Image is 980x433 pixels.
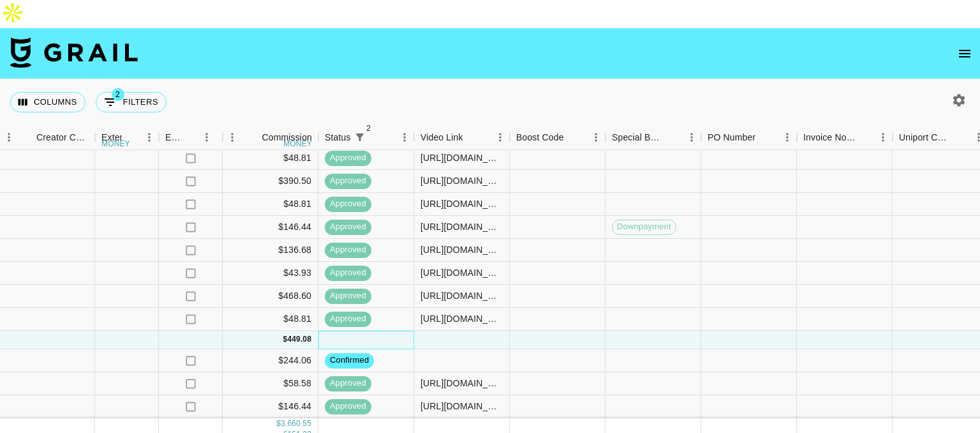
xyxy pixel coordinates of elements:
div: Video Link [420,125,463,150]
div: $468.60 [223,285,318,308]
span: approved [325,290,371,302]
div: Commission [262,125,312,150]
span: approved [325,152,371,164]
div: https://www.instagram.com/reel/DNyKEPL4hQY/ [420,243,503,256]
button: Menu [491,128,510,147]
button: Sort [244,128,262,146]
button: Sort [856,128,873,146]
button: Show filters [351,128,369,146]
div: $58.58 [223,372,318,395]
button: Menu [873,128,893,147]
div: https://www.instagram.com/reel/DMtOdZiO5BT/?igsh=MXJmcXNqYWZqMXZtNg%3D%3D [420,197,503,210]
button: Menu [223,128,242,147]
button: Sort [183,128,201,146]
button: Select columns [10,92,85,112]
span: 2 [112,88,124,101]
button: Menu [586,128,605,147]
div: Expenses: Remove Commission? [165,125,183,150]
button: Menu [140,128,159,147]
button: Sort [463,128,481,146]
div: https://www.instagram.com/reel/DN9On4fAcC5/?igsh=azNxZzg2MmU3aHU2 [420,289,503,302]
span: confirmed [325,354,374,367]
div: money [101,140,130,148]
span: approved [325,313,371,325]
button: Sort [755,128,773,146]
button: Sort [122,128,140,146]
div: PO Number [708,125,755,150]
span: approved [325,400,371,413]
div: 3,660.55 [281,418,311,429]
div: Uniport Contact Email [899,125,951,150]
div: https://www.tiktok.com/@ageminifairy/video/7544824981344111927?_t=ZT-8zLNWzwH3bz&_r=1 [420,151,503,164]
span: Downpayment [612,221,676,233]
div: Invoice Notes [797,125,893,150]
div: 2 active filters [351,128,369,146]
div: Status [325,125,351,150]
button: Menu [778,128,797,147]
button: Sort [664,128,682,146]
div: $48.81 [223,193,318,216]
img: Grail Talent [10,37,138,68]
span: approved [325,244,371,256]
div: Expenses: Remove Commission? [159,125,223,150]
span: approved [325,267,371,279]
div: Status [318,125,414,150]
span: approved [325,175,371,187]
div: $390.50 [223,170,318,193]
div: https://www.tiktok.com/@carliemayeski/video/7535102697729527071?_r=1&_t=ZP-8ycrMa4E6Vr [420,266,503,279]
span: approved [325,221,371,233]
button: Sort [951,128,969,146]
div: Special Booking Type [612,125,664,150]
div: https://www.instagram.com/reel/DN6cLACAWT_/?igsh=MWw3MXRidzB0b2xnag== [420,220,503,233]
div: Creator Commmission Override [36,125,89,150]
button: Sort [19,128,36,146]
span: approved [325,198,371,210]
div: $146.44 [223,395,318,418]
div: PO Number [701,125,797,150]
span: approved [325,377,371,390]
div: Boost Code [516,125,564,150]
span: 2 [362,122,375,135]
button: Menu [395,128,414,147]
div: $ [276,418,281,429]
div: Invoice Notes [803,125,856,150]
div: Boost Code [510,125,605,150]
button: Menu [682,128,701,147]
div: $146.44 [223,216,318,239]
div: $48.81 [223,308,318,331]
button: open drawer [952,41,977,66]
div: $48.81 [223,147,318,170]
div: Special Booking Type [605,125,701,150]
div: $244.06 [223,349,318,372]
div: 449.08 [287,334,311,345]
div: https://www.tiktok.com/@delly.girl/video/7545532098719927566?_r=1&_t=ZT-8zOcHQNJ88c [420,377,503,390]
button: Show filters [96,92,167,112]
div: $43.93 [223,262,318,285]
div: money [283,140,312,148]
div: $136.68 [223,239,318,262]
div: https://www.tiktok.com/@valeriia.vakar/video/7537013697881902366?_t=ZP-8ylbSlff9Ch&_r=1 [420,312,503,325]
div: https://www.tiktok.com/@karenardilad/video/7543418824805125407?_t=ZS-8zZ8Zqo7IAq&_r=1 [420,400,503,413]
button: Menu [197,128,216,147]
div: https://www.instagram.com/reel/DOFDd_akuLu/?igsh=QkFKc1RidHVUYQ%3D%3D [420,174,503,187]
button: Sort [369,128,387,146]
div: Video Link [414,125,510,150]
div: $ [283,334,288,345]
button: Sort [564,128,582,146]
